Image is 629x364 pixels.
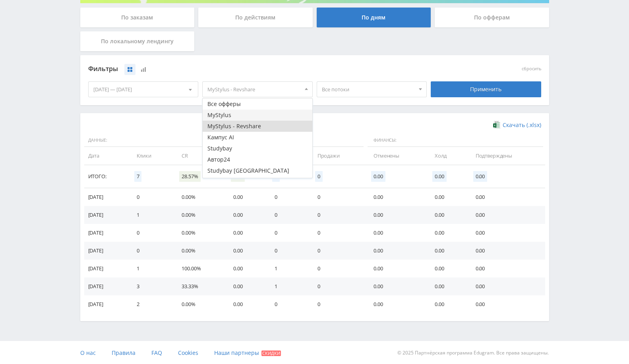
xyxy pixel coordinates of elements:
td: 0.00 [366,295,427,313]
td: 0 [310,260,366,277]
span: 28.57% [179,171,200,182]
button: сбросить [522,66,541,71]
td: 0.00 [225,188,267,206]
td: 0 [310,224,366,242]
span: Действия: [269,134,364,147]
td: 0.00 [427,295,467,313]
td: 0.00 [366,242,427,260]
td: CR [174,147,225,165]
td: [DATE] [84,242,129,260]
span: 0.00 [473,171,487,182]
td: 0.00 [468,242,545,260]
span: Правила [112,349,135,356]
td: 0.00 [366,206,427,224]
td: 0.00 [366,277,427,295]
span: Финансы: [368,134,543,147]
div: По офферам [435,8,549,27]
td: 0.00% [174,224,225,242]
td: 0 [310,295,366,313]
td: 0 [129,188,174,206]
td: 0 [310,242,366,260]
button: Автор24 - Мобильное приложение [203,176,312,187]
button: Studybay [203,143,312,154]
td: 0.00 [427,242,467,260]
td: 100.00% [174,260,225,277]
td: Клики [129,147,174,165]
td: 0.00 [225,206,267,224]
td: 0.00 [468,206,545,224]
td: 0.00% [174,295,225,313]
td: 1 [267,260,310,277]
td: Подтверждены [468,147,545,165]
td: 0.00% [174,206,225,224]
td: 1 [267,277,310,295]
a: Скачать (.xlsx) [493,121,541,129]
span: Данные: [84,134,265,147]
td: 0.00% [174,242,225,260]
button: Все офферы [203,98,312,110]
td: 0.00 [225,295,267,313]
td: 33.33% [174,277,225,295]
td: 0.00 [366,188,427,206]
button: Кампус AI [203,132,312,143]
td: Итого: [84,165,129,188]
span: 0.00 [371,171,385,182]
td: [DATE] [84,224,129,242]
td: Продажи [310,147,366,165]
span: Наши партнеры [214,349,259,356]
td: 0 [267,224,310,242]
td: 0 [267,242,310,260]
td: 1 [129,206,174,224]
button: Studybay [GEOGRAPHIC_DATA] [203,165,312,176]
td: 0.00 [427,206,467,224]
td: Отменены [366,147,427,165]
td: 0.00 [468,188,545,206]
td: [DATE] [84,188,129,206]
td: 0.00 [427,277,467,295]
img: xlsx [493,121,500,129]
span: FAQ [151,349,162,356]
span: Скачать (.xlsx) [503,122,541,128]
div: [DATE] — [DATE] [89,82,198,97]
div: Применить [431,81,541,97]
td: 0 [267,188,310,206]
td: 0 [267,295,310,313]
td: 0.00 [468,295,545,313]
span: Скидки [261,351,281,356]
td: 0.00 [468,224,545,242]
span: Все потоки [322,82,415,97]
td: Холд [427,147,467,165]
span: 0.00 [432,171,446,182]
td: 0.00 [427,224,467,242]
span: 0 [315,171,323,182]
div: Фильтры [88,63,427,75]
span: О нас [80,349,96,356]
td: 0.00 [225,260,267,277]
td: 0 [310,206,366,224]
td: 0 [129,242,174,260]
td: 0 [310,188,366,206]
td: 0.00 [225,224,267,242]
td: 0 [267,206,310,224]
div: По дням [317,8,431,27]
td: 0.00 [468,277,545,295]
span: MyStylus - Revshare [207,82,300,97]
td: 1 [129,260,174,277]
div: По действиям [198,8,313,27]
span: 7 [134,171,142,182]
div: По заказам [80,8,195,27]
td: 0.00 [225,277,267,295]
td: [DATE] [84,260,129,277]
td: Дата [84,147,129,165]
td: 0 [310,277,366,295]
button: Автор24 [203,154,312,165]
span: Cookies [178,349,198,356]
button: MyStylus [203,110,312,121]
td: 0.00 [366,224,427,242]
td: 3 [129,277,174,295]
div: По локальному лендингу [80,31,195,51]
td: [DATE] [84,295,129,313]
td: 2 [129,295,174,313]
td: 0.00% [174,188,225,206]
td: [DATE] [84,277,129,295]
